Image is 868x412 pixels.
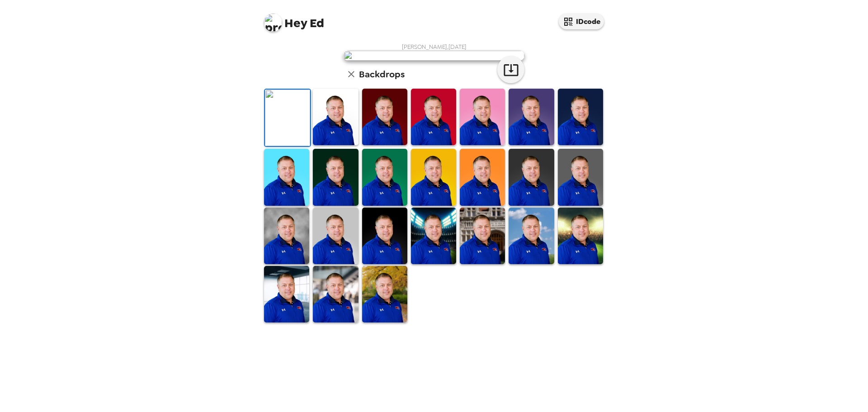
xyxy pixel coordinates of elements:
h6: Backdrops [359,67,405,81]
img: Original [265,90,310,146]
span: Hey [284,15,307,31]
img: profile pic [264,14,282,32]
button: IDcode [559,14,604,29]
span: Ed [264,9,324,29]
span: [PERSON_NAME] , [DATE] [402,43,467,51]
img: user [344,51,524,61]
